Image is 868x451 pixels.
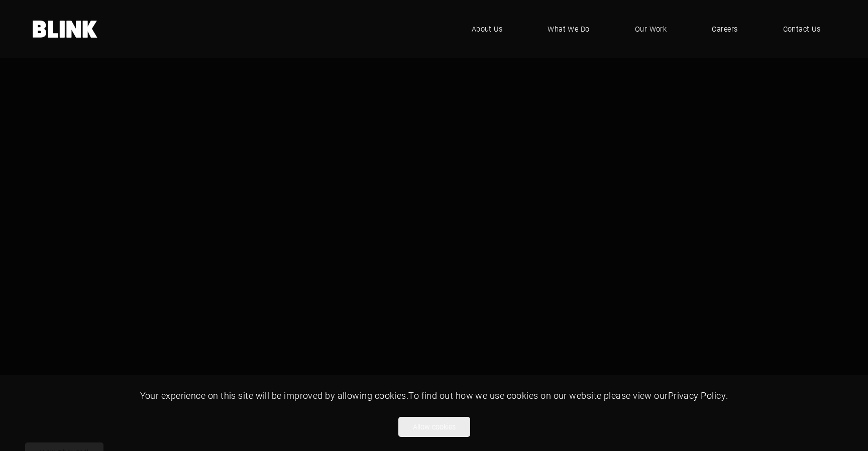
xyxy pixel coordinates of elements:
[697,14,752,44] a: Careers
[140,389,728,401] span: Your experience on this site will be improved by allowing cookies. To find out how we use cookies...
[472,24,503,35] span: About Us
[398,417,470,437] button: Allow cookies
[712,24,737,35] span: Careers
[668,389,726,401] a: Privacy Policy
[532,14,605,44] a: What We Do
[33,21,98,38] a: Home
[548,24,590,35] span: What We Do
[768,14,836,44] a: Contact Us
[783,24,821,35] span: Contact Us
[620,14,682,44] a: Our Work
[635,24,667,35] span: Our Work
[457,14,518,44] a: About Us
